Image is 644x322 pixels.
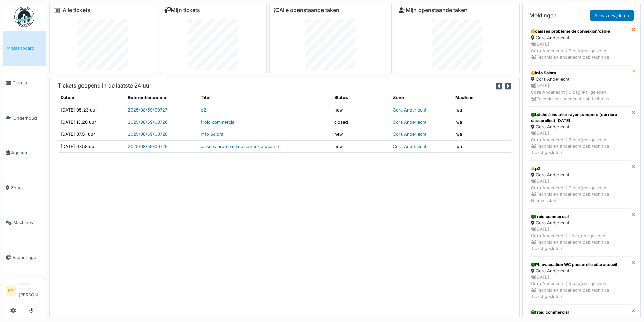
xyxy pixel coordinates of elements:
[531,274,627,300] div: [DATE] Cora Anderlecht | 5 dag(en) geleden Technicien anderlecht dsb technics Ticket gesloten
[125,92,198,104] th: Referentienummer
[453,104,511,116] td: n/a
[58,82,151,89] h6: Tickets geopend in de laatste 24 uur
[201,107,206,113] a: p2
[531,76,627,82] div: Cora Anderlecht
[201,120,235,125] a: froid commercial
[3,205,46,240] a: Machines
[201,144,279,149] a: caisses problème de connexion/câble
[13,80,43,86] span: Tickets
[274,7,339,14] a: Alle openstaande taken
[14,7,34,27] img: Badge_color-CXgf-gQk.svg
[531,268,627,274] div: Cora Anderlecht
[332,116,390,128] td: closed
[393,107,426,113] a: Cora Anderlecht
[531,124,627,130] div: Cora Anderlecht
[3,31,46,66] a: Dashboard
[13,254,43,261] span: Rapportage
[164,7,200,14] a: Mijn tickets
[332,104,390,116] td: new
[128,120,168,125] a: 2025/08/59/00726
[128,132,168,137] a: 2025/08/59/00728
[453,141,511,153] td: n/a
[531,28,627,34] div: caisses problème de connexion/câble
[128,107,167,113] a: 2025/08/59/00727
[3,101,46,135] a: Onderhoud
[531,41,627,60] div: [DATE] Cora Anderlecht | 0 dag(en) geleden Technicien anderlecht dsb technics
[527,65,632,107] a: Info Solora Cora Anderlecht [DATE]Cora Anderlecht | 0 dag(en) geleden Technicien anderlecht dsb t...
[531,214,627,220] div: froid commercial
[11,150,43,156] span: Agenda
[531,130,627,156] div: [DATE] Cora Anderlecht | 2 dag(en) geleden Technicien anderlecht dsb technics Ticket gesloten
[453,116,511,128] td: n/a
[390,92,452,104] th: Zone
[527,257,632,305] a: Pb évacuation WC passerelle côté accueil Cora Anderlecht [DATE]Cora Anderlecht | 5 dag(en) gelede...
[3,240,46,275] a: Rapportage
[531,172,627,178] div: Cora Anderlecht
[6,281,43,302] a: RR Lokale manager[PERSON_NAME]
[58,141,125,153] td: [DATE] 07.58 uur
[527,107,632,161] a: bâche à installer rayon pampers (derrière casserolles) [DATE] Cora Anderlecht [DATE]Cora Anderlec...
[58,104,125,116] td: [DATE] 05.23 uur
[531,220,627,226] div: Cora Anderlecht
[527,161,632,209] a: p2 Cora Anderlecht [DATE]Cora Anderlecht | 0 dag(en) geleden Technicien anderlecht dsb technicsNi...
[12,45,43,51] span: Dashboard
[11,184,43,191] span: Zones
[531,262,627,268] div: Pb évacuation WC passerelle côté accueil
[332,128,390,140] td: new
[453,92,511,104] th: Machine
[399,7,468,14] a: Mijn openstaande taken
[393,144,426,149] a: Cora Anderlecht
[531,309,627,315] div: froid commercial
[529,12,557,19] h6: Meldingen
[198,92,332,104] th: Titel
[531,82,627,102] div: [DATE] Cora Anderlecht | 0 dag(en) geleden Technicien anderlecht dsb technics
[531,178,627,204] div: [DATE] Cora Anderlecht | 0 dag(en) geleden Technicien anderlecht dsb technics Nieuw ticket
[531,34,627,41] div: Cora Anderlecht
[393,132,426,137] a: Cora Anderlecht
[6,286,16,296] li: RR
[58,116,125,128] td: [DATE] 13.20 uur
[58,128,125,140] td: [DATE] 07.51 uur
[527,24,632,65] a: caisses problème de connexion/câble Cora Anderlecht [DATE]Cora Anderlecht | 0 dag(en) geleden Tec...
[58,92,125,104] th: Datum
[453,128,511,140] td: n/a
[19,281,43,301] li: [PERSON_NAME]
[590,10,634,21] a: Alles verwijderen
[527,209,632,257] a: froid commercial Cora Anderlecht [DATE]Cora Anderlecht | 1 dag(en) geleden Technicien anderlecht ...
[3,170,46,205] a: Zones
[201,132,223,137] a: Info Solora
[531,226,627,252] div: [DATE] Cora Anderlecht | 1 dag(en) geleden Technicien anderlecht dsb technics Ticket gesloten
[332,92,390,104] th: Status
[19,281,43,292] div: Lokale manager
[13,115,43,121] span: Onderhoud
[393,120,426,125] a: Cora Anderlecht
[531,166,627,172] div: p2
[3,66,46,100] a: Tickets
[332,141,390,153] td: new
[63,7,90,14] a: Alle tickets
[128,144,168,149] a: 2025/08/59/00729
[531,70,627,76] div: Info Solora
[531,112,627,124] div: bâche à installer rayon pampers (derrière casserolles) [DATE]
[3,135,46,170] a: Agenda
[13,219,43,226] span: Machines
